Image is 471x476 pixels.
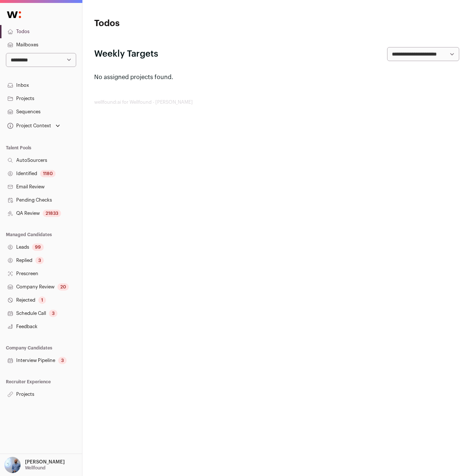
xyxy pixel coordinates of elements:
[40,170,56,177] div: 1180
[3,457,66,473] button: Open dropdown
[35,257,44,264] div: 3
[94,99,459,105] footer: wellfound:ai for Wellfound - [PERSON_NAME]
[3,7,25,22] img: Wellfound
[6,123,51,129] div: Project Context
[25,459,65,465] p: [PERSON_NAME]
[43,210,61,217] div: 21833
[94,73,459,82] p: No assigned projects found.
[6,121,61,131] button: Open dropdown
[25,465,46,471] p: Wellfound
[94,18,216,29] h1: Todos
[94,48,158,60] h2: Weekly Targets
[49,310,57,317] div: 3
[58,357,67,364] div: 3
[4,457,21,473] img: 97332-medium_jpg
[38,296,46,304] div: 1
[32,244,44,251] div: 99
[57,283,69,291] div: 20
